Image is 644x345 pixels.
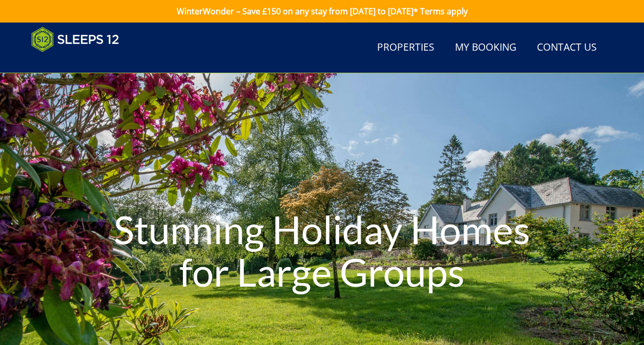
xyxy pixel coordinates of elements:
[451,36,521,59] a: My Booking
[97,188,548,314] h1: Stunning Holiday Homes for Large Groups
[26,58,134,67] iframe: Customer reviews powered by Trustpilot
[31,27,119,52] img: Sleeps 12
[533,36,601,59] a: Contact Us
[373,36,439,59] a: Properties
